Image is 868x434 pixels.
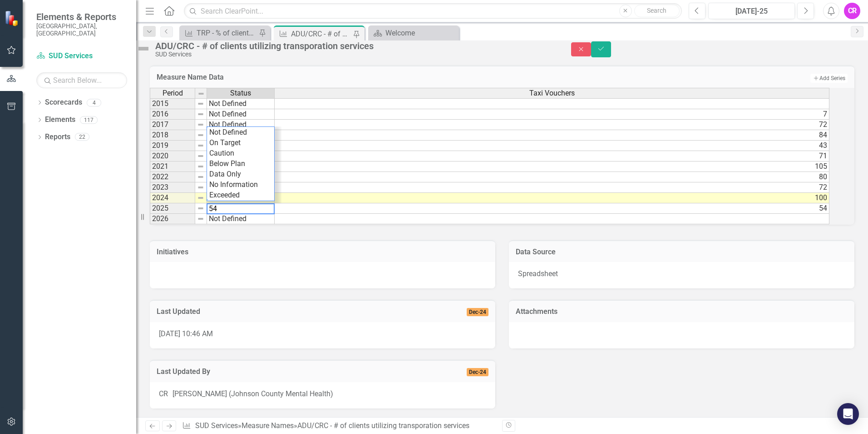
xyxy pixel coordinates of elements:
input: Search Below... [36,72,127,88]
td: 2019 [150,141,195,151]
span: Search [647,7,666,14]
td: 2016 [150,109,195,120]
td: 2022 [150,172,195,182]
a: Welcome [370,27,457,39]
a: SUD Services [195,421,238,430]
td: Caution [207,148,274,159]
img: 8DAGhfEEPCf229AAAAAElFTkSuQmCC [197,194,204,202]
img: 8DAGhfEEPCf229AAAAAElFTkSuQmCC [197,163,204,170]
a: Reports [45,132,70,142]
img: 8DAGhfEEPCf229AAAAAElFTkSuQmCC [197,184,204,191]
button: [DATE]-25 [708,3,795,19]
td: On Target [207,138,274,148]
td: 2021 [150,161,195,172]
div: [DATE] 10:46 AM [150,322,495,348]
h3: Attachments [516,308,848,316]
a: Scorecards [45,97,82,108]
img: 8DAGhfEEPCf229AAAAAElFTkSuQmCC [197,215,204,222]
td: No Information [207,180,274,190]
button: Search [634,5,680,17]
button: CR [844,3,860,19]
img: ClearPoint Strategy [5,10,20,26]
td: 100 [275,193,829,203]
img: 8DAGhfEEPCf229AAAAAElFTkSuQmCC [197,111,204,118]
h3: Last Updated By [157,368,393,376]
img: 8DAGhfEEPCf229AAAAAElFTkSuQmCC [197,131,204,139]
div: 117 [80,116,98,124]
div: CR [159,389,168,399]
div: Welcome [385,27,457,39]
td: 72 [275,120,829,130]
img: 8DAGhfEEPCf229AAAAAElFTkSuQmCC [197,100,204,107]
td: 43 [275,141,829,151]
td: Not Defined [207,120,275,130]
div: ADU/CRC - # of clients utilizing transporation services [155,41,553,51]
td: Data Only [207,169,274,180]
img: 8DAGhfEEPCf229AAAAAElFTkSuQmCC [197,142,204,149]
span: Period [163,89,183,97]
div: ADU/CRC - # of clients utilizing transporation services [291,28,351,40]
td: 2026 [150,214,195,224]
span: Dec-24 [467,368,488,376]
img: 8DAGhfEEPCf229AAAAAElFTkSuQmCC [197,152,204,160]
td: 2015 [150,98,195,109]
td: Not Defined [207,214,275,224]
img: 8DAGhfEEPCf229AAAAAElFTkSuQmCC [197,173,204,181]
div: SUD Services [155,51,553,58]
button: Add Series [810,74,848,83]
td: 105 [275,161,829,172]
div: » » [182,421,495,431]
h3: Measure Name Data [157,73,601,81]
img: 8DAGhfEEPCf229AAAAAElFTkSuQmCC [197,121,204,128]
td: 2023 [150,182,195,193]
td: 84 [275,130,829,141]
input: Search ClearPoint... [184,3,682,19]
span: Status [230,89,251,97]
div: [DATE]-25 [711,6,792,17]
h3: Last Updated [157,308,379,316]
td: Exceeded [207,190,274,201]
td: 54 [275,203,829,214]
span: Dec-24 [467,308,488,316]
span: Taxi Vouchers [529,89,575,97]
span: Elements & Reports [36,11,127,22]
td: 2020 [150,151,195,161]
a: Measure Names [242,421,294,430]
td: 71 [275,151,829,161]
td: Not Defined [207,98,275,109]
img: 8DAGhfEEPCf229AAAAAElFTkSuQmCC [197,90,205,97]
small: [GEOGRAPHIC_DATA], [GEOGRAPHIC_DATA] [36,22,127,37]
a: TRP - % of clients sent by ambulance to the hospital [182,27,256,39]
td: 2024 [150,193,195,203]
td: 80 [275,172,829,182]
td: Not Defined [207,109,275,120]
div: Open Intercom Messenger [837,403,859,425]
h3: Data Source [516,248,848,256]
td: Below Plan [207,159,274,169]
a: Elements [45,115,75,125]
div: 4 [87,99,101,106]
td: 2025 [150,203,195,214]
img: 8DAGhfEEPCf229AAAAAElFTkSuQmCC [197,205,204,212]
div: 22 [75,133,89,141]
td: 2017 [150,120,195,130]
img: Not Defined [136,41,151,56]
div: TRP - % of clients sent by ambulance to the hospital [197,27,256,39]
td: Not Defined [207,127,274,138]
div: [PERSON_NAME] (Johnson County Mental Health) [173,389,333,399]
span: Spreadsheet [518,269,558,278]
td: 7 [275,109,829,120]
h3: Initiatives [157,248,488,256]
div: ADU/CRC - # of clients utilizing transporation services [297,421,469,430]
td: 72 [275,182,829,193]
a: SUD Services [36,51,127,61]
td: 2018 [150,130,195,141]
